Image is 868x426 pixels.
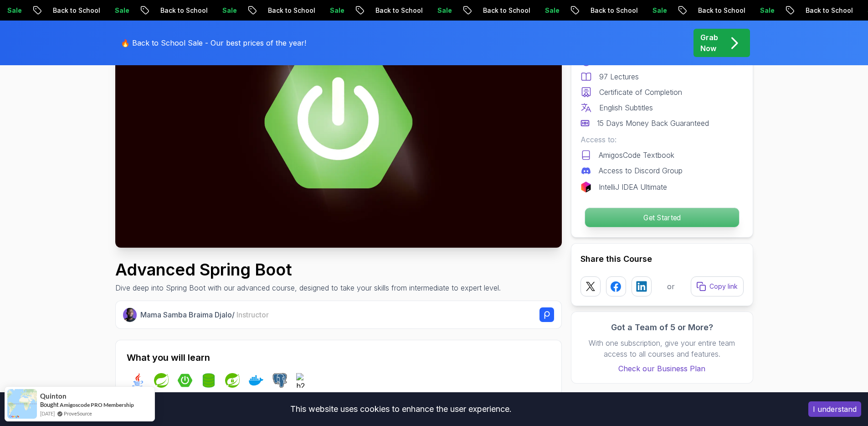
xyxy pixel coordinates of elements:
[178,373,192,388] img: spring-boot logo
[584,208,739,228] button: Get Started
[115,282,501,293] p: Dive deep into Spring Boot with our advanced course, designed to take your skills from intermedia...
[813,6,842,15] p: Sale
[106,6,168,15] p: Back to School
[168,6,197,15] p: Sale
[580,321,744,334] h3: Got a Team of 5 or More?
[599,150,674,161] p: AmigosCode Textbook
[751,6,813,15] p: Back to School
[536,6,598,15] p: Back to School
[700,32,718,54] p: Grab Now
[598,6,627,15] p: Sale
[7,399,795,419] div: This website uses cookies to enhance the user experience.
[667,281,675,292] p: or
[580,253,744,265] h2: Share this Course
[40,401,59,408] span: Bought
[599,182,667,192] p: IntelliJ IDEA Ultimate
[709,282,738,291] p: Copy link
[383,6,412,15] p: Sale
[127,351,550,364] h2: What you will learn
[60,6,89,15] p: Sale
[705,6,734,15] p: Sale
[201,373,216,388] img: spring-data-jpa logo
[580,338,744,359] p: With one subscription, give your entire team access to all courses and features.
[236,310,269,319] span: Instructor
[130,373,145,388] img: java logo
[225,373,240,388] img: spring-security logo
[428,6,490,15] p: Back to School
[64,410,92,417] a: ProveSource
[580,134,744,145] p: Access to:
[321,6,383,15] p: Back to School
[585,208,739,227] p: Get Started
[213,6,275,15] p: Back to School
[123,308,137,322] img: Nelson Djalo
[599,102,653,113] p: English Subtitles
[275,6,304,15] p: Sale
[7,389,37,419] img: provesource social proof notification image
[40,410,55,417] span: [DATE]
[808,401,861,417] button: Accept cookies
[597,118,709,129] p: 15 Days Money Back Guaranteed
[580,363,744,374] a: Check our Business Plan
[599,87,682,98] p: Certificate of Completion
[40,392,67,400] span: Quinton
[490,6,519,15] p: Sale
[691,276,744,296] button: Copy link
[296,373,311,388] img: h2 logo
[599,71,639,82] p: 97 Lectures
[599,165,683,176] p: Access to Discord Group
[643,6,705,15] p: Back to School
[580,182,591,192] img: jetbrains logo
[154,373,169,388] img: spring logo
[140,309,269,320] p: Mama Samba Braima Djalo /
[60,401,134,408] a: Amigoscode PRO Membership
[249,373,263,388] img: docker logo
[121,37,306,48] p: 🔥 Back to School Sale - Our best prices of the year!
[115,260,501,279] h1: Advanced Spring Boot
[272,373,287,388] img: postgres logo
